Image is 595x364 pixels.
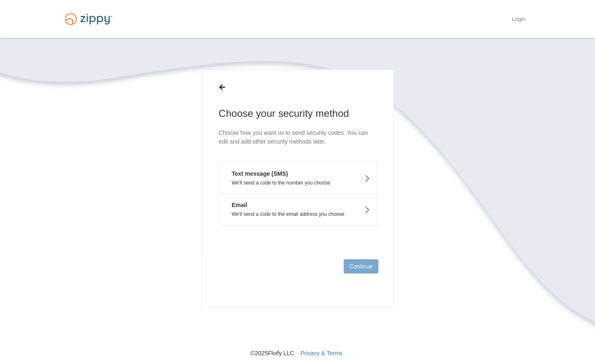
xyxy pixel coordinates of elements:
em: Text message (SMS) [225,169,288,178]
button: Text message (SMS)We'll send a code to the number you choose [219,163,377,194]
button: Continue [344,259,378,273]
p: We'll send a code to the number you choose [225,180,370,186]
img: Logo [60,9,117,29]
em: Email [225,201,247,209]
h1: Choose your security method [219,107,377,120]
p: Choose how you want us to send security codes. You can edit and add other security methods later. [219,129,377,146]
a: Login [511,16,525,24]
a: Privacy & Terms [300,350,342,356]
p: We'll send a code to the email address you choose [225,211,370,217]
button: EmailWe'll send a code to the email address you choose [219,194,377,226]
nav: © 2025 Floify LLC [60,307,536,357]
